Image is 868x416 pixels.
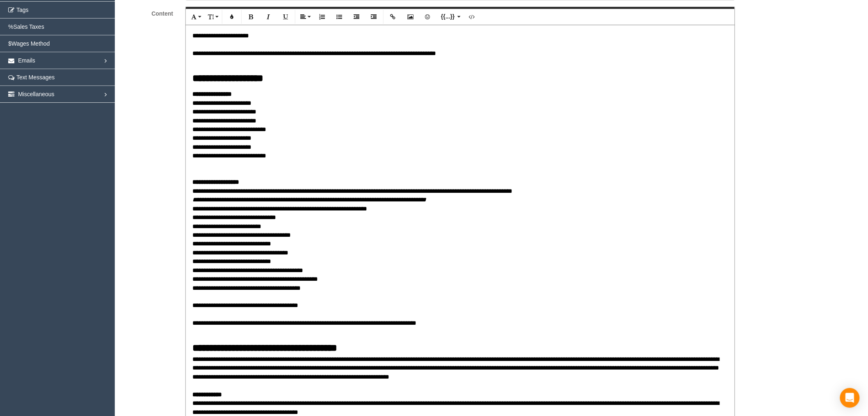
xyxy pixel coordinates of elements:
button: Font Size [205,9,220,25]
button: Insert Link (Ctrl+K) [385,9,401,25]
span: Wages Method [11,40,50,47]
button: Insert Image (Ctrl+P) [402,9,418,25]
button: Bold (Ctrl+B) [243,9,259,25]
button: Colors [224,9,240,25]
button: Align [297,9,313,25]
span: Text Messages [16,74,55,81]
button: Underline (Ctrl+U) [278,9,293,25]
span: {{...}} [440,13,455,20]
button: Emoticons [420,9,435,25]
button: Decrease Indent (Ctrl+[) [349,9,364,25]
button: Code View [464,9,480,25]
button: Unordered List [331,9,347,25]
button: Font Family [187,9,203,25]
button: Increase Indent (Ctrl+]) [366,9,381,25]
span: Tags [16,7,29,13]
button: {{...}} [437,9,462,25]
button: Ordered List [314,9,330,25]
span: Emails [18,57,35,64]
span: Miscellaneous [18,91,55,97]
label: Content [117,7,179,18]
div: Open Intercom Messenger [840,388,860,408]
span: Sales Taxes [13,23,44,30]
button: Italic (Ctrl+I) [260,9,276,25]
